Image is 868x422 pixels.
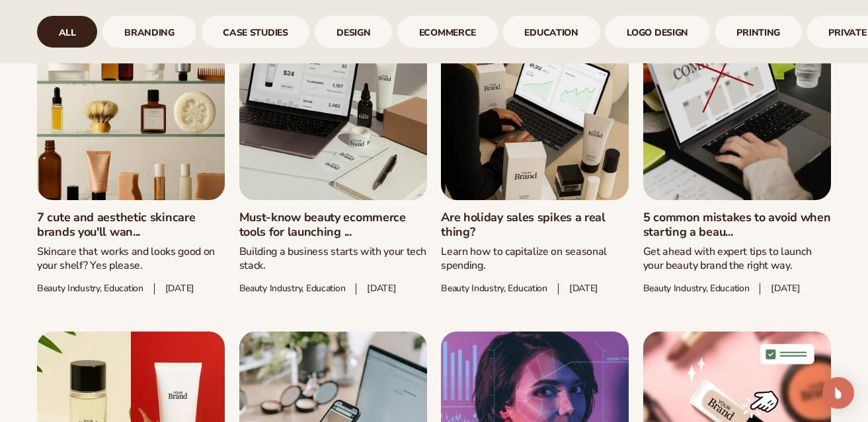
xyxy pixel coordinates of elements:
[503,16,600,48] a: Education
[715,16,802,48] div: 8 / 9
[643,283,750,295] span: Beauty industry, Education
[606,16,710,48] div: 7 / 9
[643,211,831,239] a: 5 common mistakes to avoid when starting a beau...
[239,211,427,239] a: Must-know beauty ecommerce tools for launching ...
[606,16,710,48] a: logo design
[37,16,97,48] div: 1 / 9
[822,377,854,409] div: Open Intercom Messenger
[239,283,346,295] span: Beauty industry, Education
[503,16,600,48] div: 6 / 9
[397,16,498,48] div: 5 / 9
[202,16,310,48] a: case studies
[441,211,629,239] a: Are holiday sales spikes a real thing?
[441,283,547,295] span: Beauty industry, Education
[37,211,225,239] a: 7 cute and aesthetic skincare brands you'll wan...
[102,16,196,48] a: branding
[315,16,392,48] div: 4 / 9
[37,283,143,295] span: Beauty industry, Education
[102,16,196,48] div: 2 / 9
[397,16,498,48] a: ecommerce
[315,16,392,48] a: design
[37,16,97,48] a: All
[715,16,802,48] a: printing
[202,16,310,48] div: 3 / 9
